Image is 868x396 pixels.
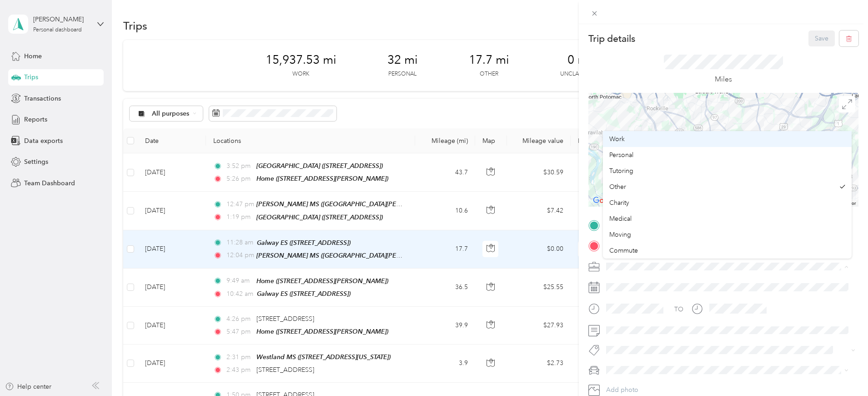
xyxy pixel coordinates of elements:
[674,305,683,314] div: TO
[591,195,621,207] a: Open this area in Google Maps (opens a new window)
[609,167,633,175] span: Tutoring
[609,215,632,223] span: Medical
[817,345,868,396] iframe: Everlance-gr Chat Button Frame
[591,195,621,207] img: Google
[609,151,633,159] span: Personal
[588,32,635,45] p: Trip details
[609,135,625,143] span: Work
[609,247,638,254] span: Commute
[609,183,626,191] span: Other
[609,199,629,207] span: Charity
[715,74,732,85] p: Miles
[609,231,631,239] span: Moving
